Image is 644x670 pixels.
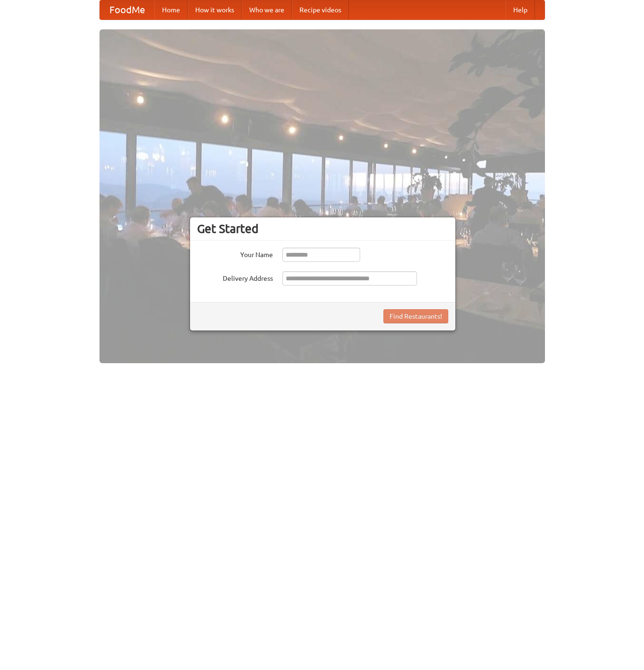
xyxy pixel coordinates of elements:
[197,271,273,283] label: Delivery Address
[154,0,188,19] a: Home
[292,0,349,19] a: Recipe videos
[188,0,242,19] a: How it works
[197,248,273,259] label: Your Name
[506,0,535,19] a: Help
[100,0,154,19] a: FoodMe
[197,222,448,236] h3: Get Started
[383,309,448,323] button: Find Restaurants!
[242,0,292,19] a: Who we are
